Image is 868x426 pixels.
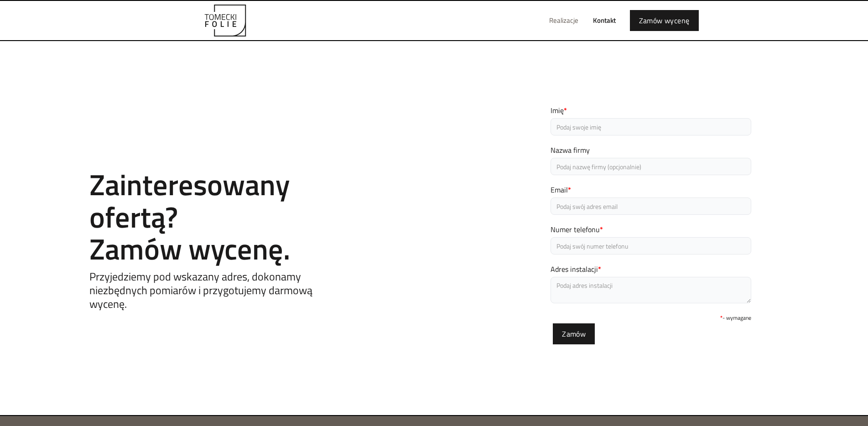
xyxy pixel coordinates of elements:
label: Imię [551,105,751,116]
h5: Przyjedziemy pod wskazany adres, dokonamy niezbędnych pomiarów i przygotujemy darmową wycenę. [89,270,345,311]
input: Podaj swój numer telefonu [551,237,751,255]
h1: Contact [89,150,345,159]
input: Podaj nazwę firmy (opcjonalnie) [551,158,751,175]
h2: Zainteresowany ofertą? Zamów wycenę. [89,168,345,265]
label: Email [551,184,751,195]
input: Podaj swój adres email [551,197,751,215]
label: Adres instalacji [551,264,751,275]
a: Realizacje [542,6,586,35]
a: Zamów wycenę [630,10,699,31]
label: Nazwa firmy [551,145,751,156]
div: - wymagane [551,312,751,323]
input: Zamów [553,323,595,344]
form: Email Form [551,105,751,344]
a: Kontakt [586,6,623,35]
label: Numer telefonu [551,224,751,235]
input: Podaj swoje imię [551,118,751,135]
